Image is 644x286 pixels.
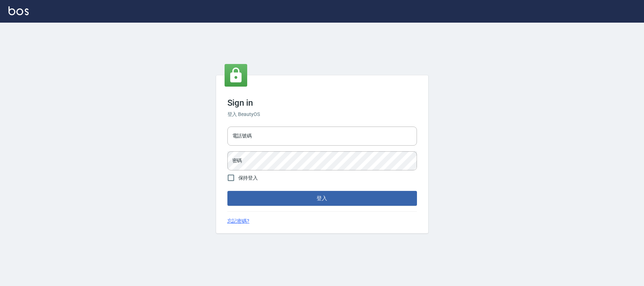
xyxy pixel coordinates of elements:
[227,98,417,108] h3: Sign in
[227,191,417,206] button: 登入
[238,174,258,182] span: 保持登入
[227,217,250,225] a: 忘記密碼?
[8,6,29,15] img: Logo
[227,111,417,118] h6: 登入 BeautyOS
